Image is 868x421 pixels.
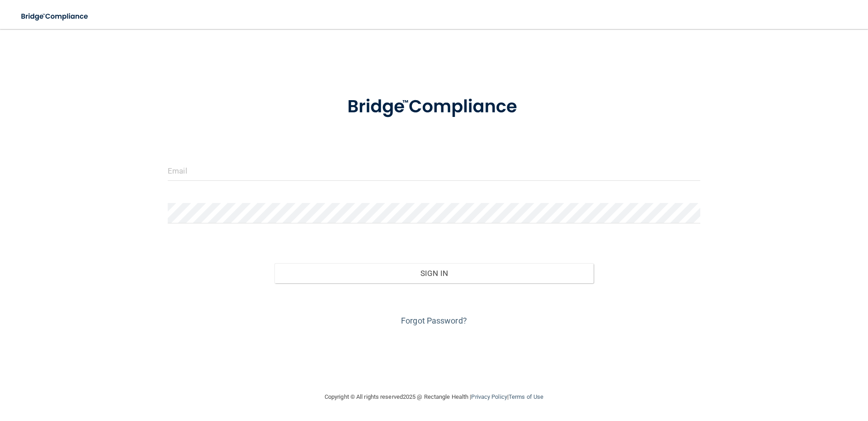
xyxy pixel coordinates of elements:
[401,316,467,325] a: Forgot Password?
[329,83,539,131] img: bridge_compliance_login_screen.278c3ca4.svg
[274,263,594,283] button: Sign In
[269,382,599,411] div: Copyright © All rights reserved 2025 @ Rectangle Health | |
[471,393,507,400] a: Privacy Policy
[509,393,543,400] a: Terms of Use
[168,160,700,181] input: Email
[14,7,97,26] img: bridge_compliance_login_screen.278c3ca4.svg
